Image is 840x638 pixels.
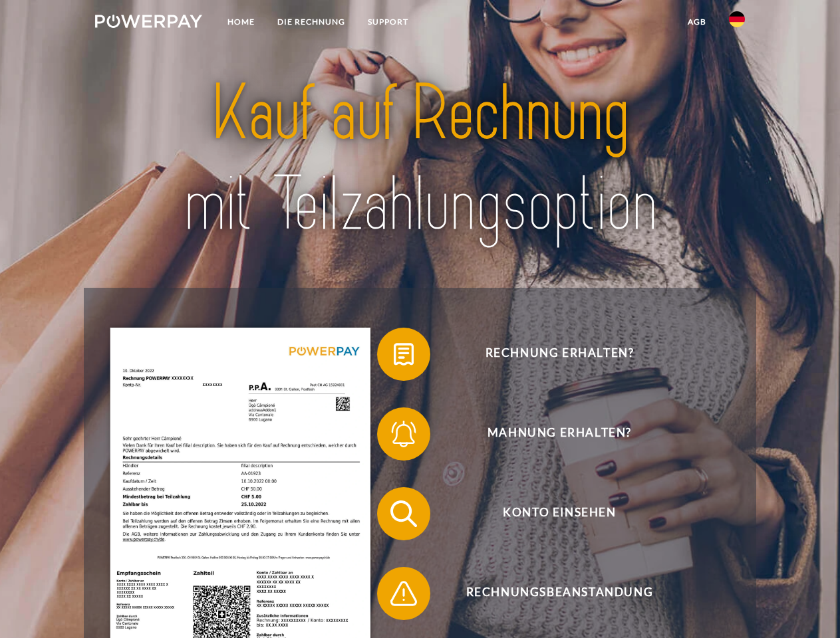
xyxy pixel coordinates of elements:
span: Rechnung erhalten? [396,328,722,381]
img: de [729,11,745,27]
button: Konto einsehen [377,487,723,540]
img: logo-powerpay-white.svg [95,15,202,28]
button: Rechnungsbeanstandung [377,567,723,620]
span: Mahnung erhalten? [396,407,722,461]
span: Konto einsehen [396,487,722,540]
a: Home [216,10,266,34]
button: Mahnung erhalten? [377,407,723,461]
img: qb_warning.svg [387,577,420,610]
img: qb_bell.svg [387,417,420,451]
a: DIE RECHNUNG [266,10,356,34]
img: title-powerpay_de.svg [127,64,713,255]
img: qb_search.svg [387,497,420,530]
a: SUPPORT [356,10,420,34]
a: agb [676,10,718,34]
img: qb_bill.svg [387,338,420,371]
button: Rechnung erhalten? [377,328,723,381]
span: Rechnungsbeanstandung [396,567,722,620]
